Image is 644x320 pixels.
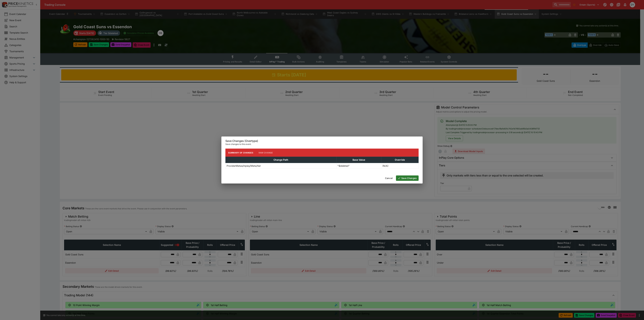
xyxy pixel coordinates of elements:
p: ProviderMetas/inplay/Meta/tier [227,164,261,168]
button: Summary of Changes [225,149,256,157]
th: Change Path [226,157,336,163]
td: (N/A) [381,163,418,169]
p: Save changes to this event. [225,143,419,146]
td: "$deleted" [336,163,381,169]
th: Override [381,157,418,163]
button: Raw Change [256,149,276,157]
button: Save Changes [396,175,419,181]
h6: Save Changes (Overtype) [225,139,419,143]
button: Cancel [383,175,395,181]
th: Base Value [336,157,381,163]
